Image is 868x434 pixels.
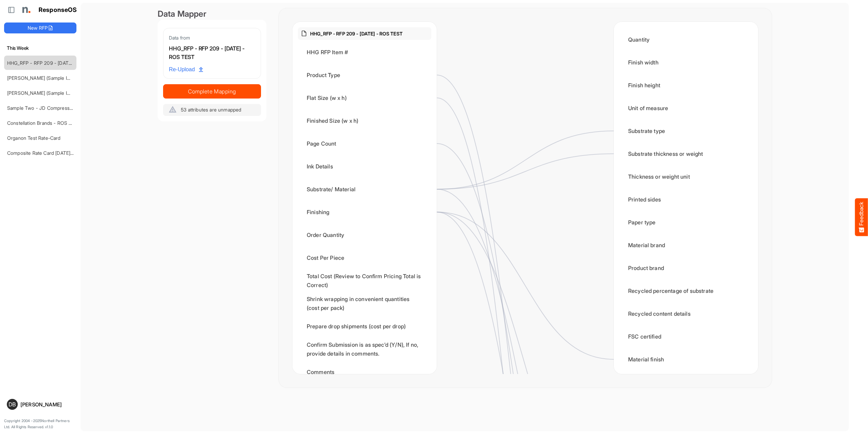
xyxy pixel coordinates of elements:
[7,75,130,81] a: [PERSON_NAME] (Sample Import) [DATE] - Flyer - Short
[298,156,431,177] div: Ink Details
[619,98,753,119] div: Unit of measure
[298,201,431,223] div: Finishing
[298,361,431,383] div: Comments
[619,75,753,96] div: Finish height
[298,179,431,200] div: Substrate/ Material
[298,87,431,108] div: Flat Size (w x h)
[298,316,431,337] div: Prepare drop shipments (cost per drop)
[619,349,753,370] div: Material finish
[298,64,431,86] div: Product Type
[619,166,753,187] div: Thickness or weight unit
[169,34,255,42] div: Data from
[298,247,431,268] div: Cost Per Piece
[7,60,101,66] a: HHG_RFP - RFP 209 - [DATE] - ROS TEST
[7,90,113,96] a: [PERSON_NAME] (Sample Import) [DATE] - Flyer
[163,84,261,99] button: Complete Mapping
[20,402,74,407] div: [PERSON_NAME]
[619,212,753,233] div: Paper type
[4,418,76,430] p: Copyright 2004 - 2025 Northell Partners Ltd. All Rights Reserved. v 1.1.0
[310,30,403,37] p: HHG_RFP - RFP 209 - [DATE] - ROS TEST
[7,150,88,156] a: Composite Rate Card [DATE]_smaller
[4,44,76,52] h6: This Week
[169,65,203,74] span: Re-Upload
[619,372,753,393] div: Embossing
[619,189,753,210] div: Printed sides
[298,42,431,63] div: HHG RFP Item #
[39,6,77,14] h1: ResponseOS
[7,105,79,111] a: Sample Two - JD Compressed 2
[298,293,431,314] div: Shrink wrapping in convenient quantities (cost per pack)
[619,143,753,164] div: Substrate thickness or weight
[619,235,753,256] div: Material brand
[166,63,206,76] a: Re-Upload
[4,23,76,33] button: New RFP
[855,198,868,236] button: Feedback
[163,87,261,96] span: Complete Mapping
[619,257,753,279] div: Product brand
[619,120,753,141] div: Substrate type
[9,402,16,407] span: DB
[298,133,431,154] div: Page Count
[158,8,266,20] div: Data Mapper
[7,120,82,126] a: Constellation Brands - ROS prices
[298,270,431,291] div: Total Cost (Review to Confirm Pricing Total is Correct)
[619,326,753,347] div: FSC certified
[619,280,753,301] div: Recycled percentage of substrate
[619,52,753,73] div: Finish width
[19,3,32,17] img: Northell
[298,110,431,131] div: Finished Size (w x h)
[619,29,753,50] div: Quantity
[298,339,431,360] div: Confirm Submission is as spec'd (Y/N), If no, provide details in comments.
[181,107,241,113] span: 53 attributes are unmapped
[7,135,61,141] a: Organon Test Rate-Card
[298,224,431,245] div: Order Quantity
[619,303,753,324] div: Recycled content details
[169,44,255,62] div: HHG_RFP - RFP 209 - [DATE] - ROS TEST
